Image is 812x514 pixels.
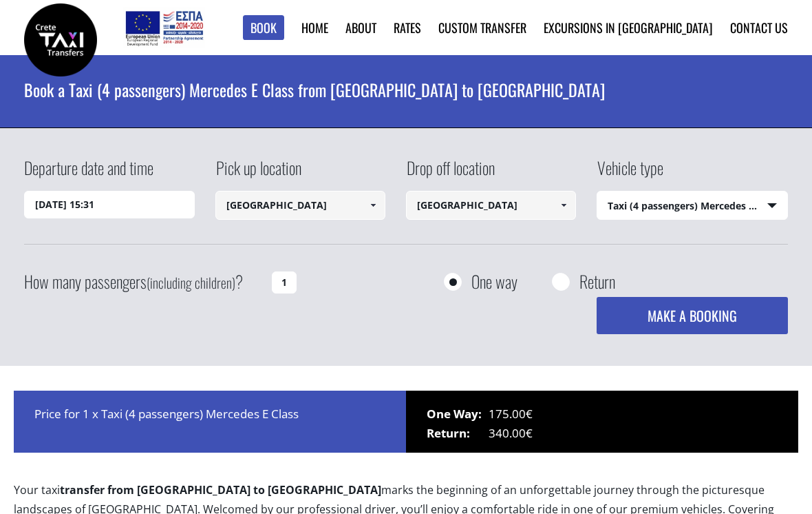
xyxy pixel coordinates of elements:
a: Contact us [730,19,788,37]
span: Return: [427,424,489,443]
input: Select pickup location [215,191,385,220]
label: One way [471,273,517,290]
label: Vehicle type [597,156,663,191]
img: e-bannersEUERDF180X90.jpg [123,7,205,48]
span: One Way: [427,404,489,424]
a: Home [301,19,328,37]
div: 175.00€ 340.00€ [406,391,798,453]
img: Crete Taxi Transfers | Book a Taxi transfer from Heraklion city to Chania city | Crete Taxi Trans... [24,3,97,76]
label: Pick up location [215,156,301,191]
a: Show All Items [553,191,575,220]
a: Show All Items [362,191,385,220]
a: About [345,19,376,37]
button: MAKE A BOOKING [597,297,787,334]
a: Rates [394,19,421,37]
div: Price for 1 x Taxi (4 passengers) Mercedes E Class [14,391,406,453]
label: Drop off location [406,156,495,191]
label: How many passengers ? [24,265,264,299]
a: Custom Transfer [438,19,526,37]
label: Departure date and time [24,156,153,191]
a: Crete Taxi Transfers | Book a Taxi transfer from Heraklion city to Chania city | Crete Taxi Trans... [24,31,97,45]
small: (including children) [147,272,235,293]
label: Return [579,273,615,290]
a: Excursions in [GEOGRAPHIC_DATA] [544,19,713,37]
span: Taxi (4 passengers) Mercedes E Class [597,192,787,220]
b: transfer from [GEOGRAPHIC_DATA] to [GEOGRAPHIC_DATA] [60,482,381,497]
a: Book [243,15,284,41]
h1: Book a Taxi (4 passengers) Mercedes E Class from [GEOGRAPHIC_DATA] to [GEOGRAPHIC_DATA] [24,55,787,124]
input: Select drop-off location [406,191,576,220]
